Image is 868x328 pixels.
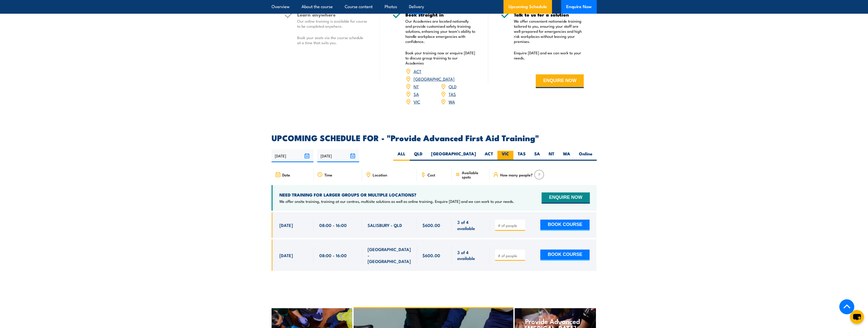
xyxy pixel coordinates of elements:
label: Online [575,151,597,161]
span: 08:00 - 16:00 [319,252,347,258]
label: TAS [513,151,530,161]
a: VIC [414,99,420,105]
p: Enquire [DATE] and we can work to your needs. [514,50,584,60]
label: [GEOGRAPHIC_DATA] [427,151,480,161]
span: $600.00 [422,252,440,258]
h5: Talk to us for a solution [514,12,584,17]
a: WA [449,99,455,105]
a: SA [414,91,419,97]
input: # of people [498,223,523,228]
label: VIC [497,151,513,161]
p: Book your seats via the course schedule at a time that suits you. [297,35,367,45]
input: From date [272,149,313,162]
a: NT [414,83,419,89]
span: How many people? [500,173,533,177]
span: 3 of 4 available [457,219,484,231]
input: # of people [498,253,523,258]
h2: UPCOMING SCHEDULE FOR - "Provide Advanced First Aid Training" [272,134,597,141]
span: Date [282,173,290,177]
button: ENQUIRE NOW [536,74,584,88]
a: QLD [449,83,456,89]
span: Location [373,173,387,177]
h5: Learn anywhere [297,12,367,17]
p: We offer convenient nationwide training tailored to you, ensuring your staff are well-prepared fo... [514,19,584,44]
span: Cost [428,173,435,177]
p: Book your training now or enquire [DATE] to discuss group training to our Academies [405,50,476,65]
label: QLD [410,151,427,161]
p: Our Academies are located nationally and provide customised safety training solutions, enhancing ... [405,19,476,44]
button: chat-button [850,310,864,324]
label: NT [544,151,559,161]
button: BOOK COURSE [540,250,590,261]
label: ALL [393,151,410,161]
span: Time [324,173,332,177]
span: [DATE] [279,222,293,228]
span: Available spots [462,170,486,179]
span: 3 of 4 available [457,249,484,261]
span: 08:00 - 16:00 [319,222,347,228]
h4: NEED TRAINING FOR LARGER GROUPS OR MULTIPLE LOCATIONS? [279,192,514,198]
input: To date [317,149,359,162]
span: $600.00 [422,222,440,228]
span: [GEOGRAPHIC_DATA] - [GEOGRAPHIC_DATA] [368,246,411,264]
label: WA [559,151,575,161]
label: SA [530,151,544,161]
span: SALISBURY - QLD [368,222,402,228]
a: TAS [449,91,456,97]
h5: Book straight in [405,12,476,17]
label: ACT [480,151,497,161]
p: Our online training is available for course to be completed anywhere. [297,19,367,29]
p: We offer onsite training, training at our centres, multisite solutions as well as online training... [279,199,514,204]
a: ACT [414,68,421,74]
span: [DATE] [279,252,293,258]
button: BOOK COURSE [540,220,590,231]
a: [GEOGRAPHIC_DATA] [414,76,454,82]
button: ENQUIRE NOW [542,192,590,204]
